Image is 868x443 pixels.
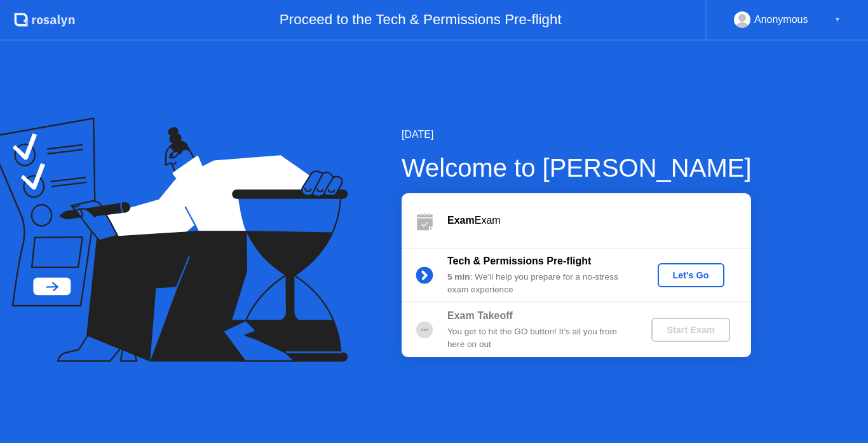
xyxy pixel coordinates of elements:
[447,271,630,297] div: : We’ll help you prepare for a no-stress exam experience
[402,127,752,142] div: [DATE]
[663,270,719,280] div: Let's Go
[658,263,724,287] button: Let's Go
[447,272,470,282] b: 5 min
[447,215,475,226] b: Exam
[447,213,751,228] div: Exam
[656,325,724,335] div: Start Exam
[402,149,752,187] div: Welcome to [PERSON_NAME]
[447,256,591,266] b: Tech & Permissions Pre-flight
[834,11,841,28] div: ▼
[754,11,808,28] div: Anonymous
[447,325,630,351] div: You get to hit the GO button! It’s all you from here on out
[651,318,729,342] button: Start Exam
[447,310,513,321] b: Exam Takeoff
